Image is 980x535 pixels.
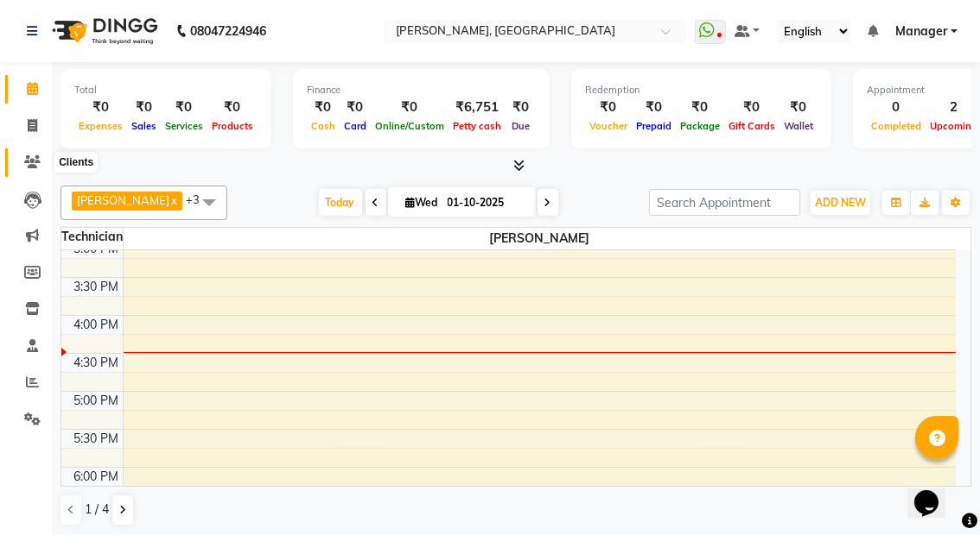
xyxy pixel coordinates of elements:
span: [PERSON_NAME] [124,228,957,249]
span: Manager [895,22,947,41]
div: ₹0 [340,98,371,117]
span: 1 / 4 [85,500,109,519]
div: Redemption [585,83,818,98]
span: Sales [127,120,161,132]
span: Expenses [74,120,127,132]
div: 4:00 PM [71,316,123,334]
div: Total [74,83,258,98]
div: Clients [54,153,98,173]
span: Prepaid [632,120,676,132]
iframe: chat widget [907,466,963,518]
span: Gift Cards [724,120,780,132]
span: ADD NEW [815,196,866,209]
div: 0 [867,98,926,117]
input: 2025-10-01 [442,190,529,216]
div: ₹0 [371,98,449,117]
span: +3 [186,192,213,206]
div: 6:00 PM [71,468,123,486]
span: Wallet [780,120,818,132]
span: Products [207,120,258,132]
div: ₹0 [307,98,340,117]
span: Services [161,120,207,132]
div: Technician [61,228,123,246]
div: Finance [307,83,536,98]
div: ₹0 [506,98,536,117]
div: ₹0 [676,98,724,117]
div: ₹0 [74,98,127,117]
div: ₹0 [632,98,676,117]
div: 3:30 PM [71,278,123,296]
div: ₹0 [724,98,780,117]
span: [PERSON_NAME] [77,193,169,207]
div: ₹0 [127,98,161,117]
a: x [169,193,177,207]
span: Online/Custom [371,120,449,132]
div: 4:30 PM [71,354,123,372]
span: Today [319,189,362,216]
span: Due [507,120,534,132]
b: 08047224946 [190,7,266,55]
span: Cash [307,120,340,132]
div: ₹0 [585,98,632,117]
div: 5:30 PM [71,430,123,448]
div: 5:00 PM [71,392,123,410]
div: ₹0 [161,98,207,117]
input: Search Appointment [649,189,800,216]
div: ₹0 [207,98,258,117]
span: Petty cash [449,120,506,132]
span: Wed [402,196,442,209]
div: ₹0 [780,98,818,117]
button: ADD NEW [811,191,870,215]
img: logo [44,7,162,55]
span: Voucher [585,120,632,132]
span: Package [676,120,724,132]
div: ₹6,751 [449,98,506,117]
span: Completed [867,120,926,132]
span: Card [340,120,371,132]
